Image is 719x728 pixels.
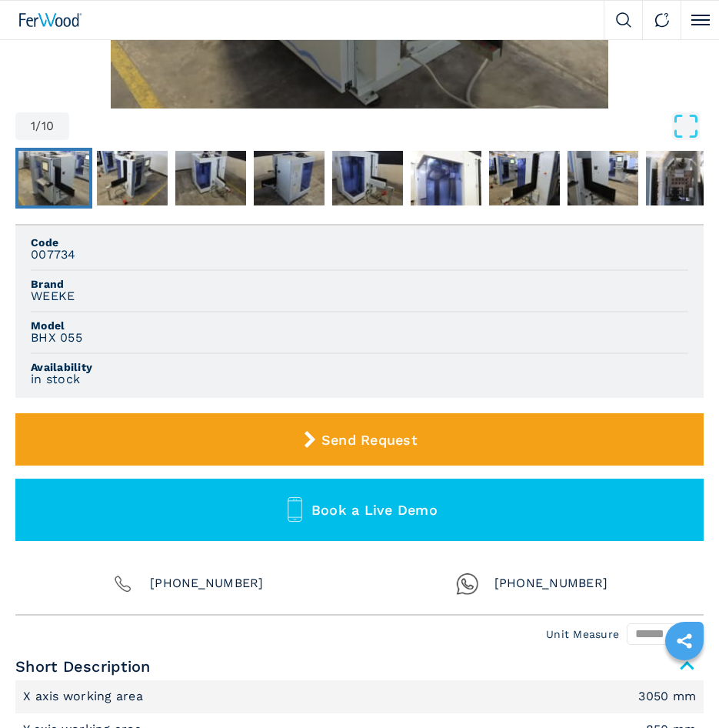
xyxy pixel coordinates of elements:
[251,148,328,209] button: Go to Slide 4
[31,372,80,386] h3: in stock
[31,362,688,372] span: Availability
[15,653,704,680] span: Short Description
[546,629,619,640] em: Unit Measure
[321,432,418,448] span: Send Request
[31,331,82,345] h3: BHX 055
[494,573,608,596] span: [PHONE_NUMBER]
[486,148,563,209] button: Go to Slide 7
[329,148,406,209] button: Go to Slide 5
[15,148,92,209] button: Go to Slide 1
[23,688,147,705] p: X axis working area
[35,120,41,132] span: /
[15,413,704,466] button: Send Request
[311,502,438,518] span: Book a Live Demo
[456,573,479,596] img: Whatsapp
[19,13,82,27] img: Ferwood
[31,279,688,289] span: Brand
[411,151,481,206] img: 15372cc534f580b03331da2be7bd385a
[254,151,325,206] img: a440df229578c42b9c02a3407956f114
[15,479,704,541] button: Book a Live Demo
[172,148,249,209] button: Go to Slide 3
[15,148,704,209] nav: Thumbnail Navigation
[681,1,719,39] button: Click to toggle menu
[31,320,688,331] span: Model
[646,151,717,206] img: dc400760b8172ca368d9be7f8da15baa
[18,151,89,206] img: ca503ac1087e3e881e9f7c7b66e8b189
[31,289,75,303] h3: WEEKE
[568,151,638,206] img: 792d53174da55c15a33774677c37f9e3
[616,12,631,28] img: Search
[73,112,700,140] button: Open Fullscreen
[42,120,55,132] span: 10
[332,151,403,206] img: fc6f8dde236c92ba9d9d65da981b487e
[31,120,35,132] span: 1
[638,690,696,703] em: 3050 mm
[150,573,264,596] span: [PHONE_NUMBER]
[665,622,704,660] a: sharethis
[489,151,560,206] img: 9a5c7078abae8385607b57fab1bde2d8
[112,573,135,596] img: Phone
[654,659,707,716] iframe: Chat
[94,148,171,209] button: Go to Slide 2
[97,151,168,206] img: e7e7a7a7351f60bb8430e48a5dee9bc9
[175,151,246,206] img: 261274de2123ac0c4eec1deab2f5658b
[31,237,688,248] span: Code
[408,148,484,209] button: Go to Slide 6
[654,12,670,28] img: Contact us
[31,248,76,262] h3: 007734
[564,148,641,209] button: Go to Slide 8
